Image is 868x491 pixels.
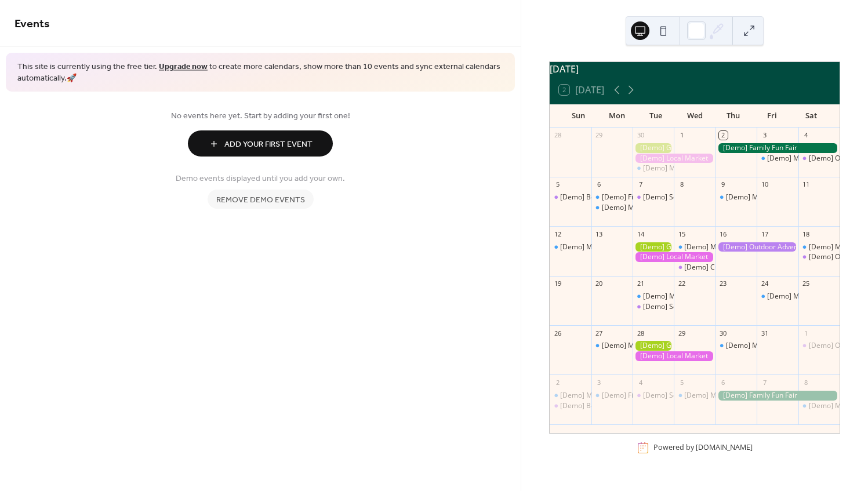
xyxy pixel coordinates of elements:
div: 3 [760,131,769,140]
div: 9 [719,180,728,189]
div: [Demo] Morning Yoga Bliss [716,192,757,202]
div: 1 [802,329,811,337]
div: [Demo] Seniors' Social Tea [643,302,730,312]
div: [Demo] Morning Yoga Bliss [674,242,715,252]
div: 8 [677,180,686,189]
div: 18 [802,230,811,238]
div: Tue [637,104,675,128]
div: [Demo] Book Club Gathering [550,192,591,202]
div: 4 [802,131,811,140]
div: 12 [553,230,562,238]
div: [Demo] Seniors' Social Tea [633,391,674,401]
div: 25 [802,279,811,288]
span: Remove demo events [216,194,305,206]
div: 31 [760,329,769,337]
div: 14 [636,230,645,238]
div: [Demo] Morning Yoga Bliss [798,401,840,411]
div: [Demo] Gardening Workshop [633,242,674,252]
div: Powered by [653,443,753,453]
button: Remove demo events [208,190,314,209]
div: [Demo] Morning Yoga Bliss [560,391,648,401]
div: 29 [595,131,604,140]
div: 2 [553,378,562,387]
div: 2 [719,131,728,140]
div: [Demo] Local Market [633,252,716,262]
div: [Demo] Morning Yoga Bliss [798,242,840,252]
div: [Demo] Morning Yoga Bliss [643,163,731,173]
div: 30 [636,131,645,140]
span: This site is currently using the free tier. to create more calendars, show more than 10 events an... [17,61,503,84]
div: [Demo] Morning Yoga Bliss [684,391,772,401]
div: [Demo] Book Club Gathering [550,401,591,411]
div: [Demo] Morning Yoga Bliss [684,242,772,252]
div: [Demo] Morning Yoga Bliss [674,391,715,401]
div: 20 [595,279,604,288]
div: [Demo] Gardening Workshop [633,341,674,351]
div: [Demo] Fitness Bootcamp [591,192,633,202]
div: [Demo] Morning Yoga Bliss [550,391,591,401]
div: 24 [760,279,769,288]
div: 15 [677,230,686,238]
div: [Demo] Fitness Bootcamp [591,391,633,401]
div: [Demo] Book Club Gathering [560,192,653,202]
div: 5 [553,180,562,189]
div: Thu [714,104,753,128]
div: Fri [753,104,791,128]
div: 30 [719,329,728,337]
div: [Demo] Seniors' Social Tea [643,391,730,401]
div: Wed [675,104,714,128]
a: Upgrade now [159,59,208,75]
a: Add Your First Event [14,130,506,157]
div: 4 [636,378,645,387]
div: 22 [677,279,686,288]
div: [Demo] Morning Yoga Bliss [767,292,855,301]
div: [Demo] Morning Yoga Bliss [602,203,690,213]
div: [Demo] Outdoor Adventure Day [716,242,798,252]
div: [Demo] Morning Yoga Bliss [767,154,855,163]
div: 21 [636,279,645,288]
div: [Demo] Morning Yoga Bliss [757,154,798,163]
div: [Demo] Morning Yoga Bliss [757,292,798,301]
div: [Demo] Local Market [633,351,716,361]
div: [Demo] Book Club Gathering [560,401,653,411]
div: 17 [760,230,769,238]
div: [Demo] Morning Yoga Bliss [602,341,690,351]
div: 7 [760,378,769,387]
div: [Demo] Morning Yoga Bliss [550,242,591,252]
div: [Demo] Open Mic Night [798,341,840,351]
div: [Demo] Family Fun Fair [716,143,840,153]
div: [Demo] Open Mic Night [798,252,840,262]
a: [DOMAIN_NAME] [696,443,753,453]
div: [DATE] [550,62,840,76]
div: 1 [677,131,686,140]
div: [Demo] Seniors' Social Tea [633,192,674,202]
div: [Demo] Local Market [633,154,716,163]
div: [Demo] Morning Yoga Bliss [591,203,633,213]
div: 5 [677,378,686,387]
div: 11 [802,180,811,189]
div: 27 [595,329,604,337]
div: [Demo] Open Mic Night [798,154,840,163]
div: [Demo] Morning Yoga Bliss [633,292,674,301]
div: [Demo] Gardening Workshop [633,143,674,153]
div: [Demo] Morning Yoga Bliss [633,163,674,173]
div: 7 [636,180,645,189]
div: 29 [677,329,686,337]
div: 19 [553,279,562,288]
button: Add Your First Event [188,130,333,157]
div: 26 [553,329,562,337]
div: 3 [595,378,604,387]
div: [Demo] Fitness Bootcamp [602,192,685,202]
div: [Demo] Morning Yoga Bliss [726,192,814,202]
div: [Demo] Morning Yoga Bliss [643,292,731,301]
div: Mon [598,104,637,128]
div: Sun [559,104,598,128]
div: [Demo] Family Fun Fair [716,391,840,401]
div: 10 [760,180,769,189]
div: [Demo] Culinary Cooking Class [674,263,715,272]
span: Events [14,13,50,35]
div: [Demo] Fitness Bootcamp [602,391,685,401]
div: 28 [553,131,562,140]
div: 13 [595,230,604,238]
div: 6 [595,180,604,189]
